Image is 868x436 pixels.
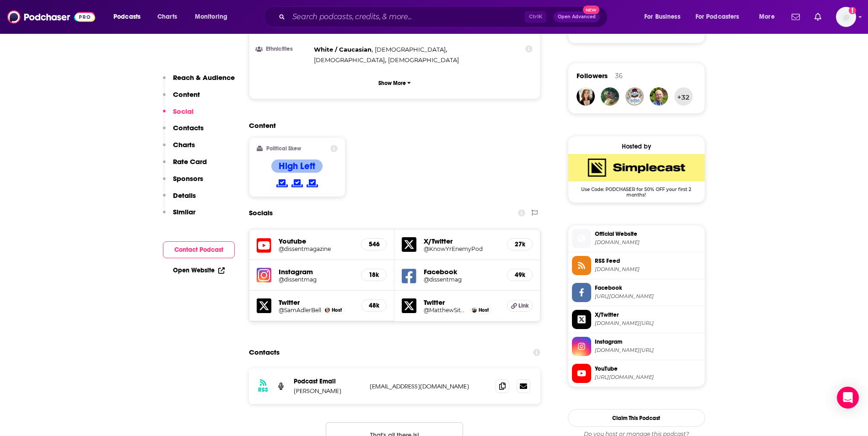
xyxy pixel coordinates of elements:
span: twitter.com/KnowYrEnemyPod [595,320,701,327]
h3: Ethnicities [257,46,310,52]
span: Ctrl K [525,11,546,23]
button: Claim This Podcast [568,409,705,427]
button: Content [163,90,200,107]
a: @SamAdlerBell [279,307,321,314]
button: open menu [753,10,786,24]
h5: 48k [369,302,379,309]
h5: Twitter [424,298,500,307]
span: https://www.facebook.com/dissentmag [595,293,701,300]
span: , [375,44,447,55]
button: Charts [163,140,195,157]
span: Official Website [595,230,701,238]
button: open menu [189,10,239,24]
div: 36 [615,72,623,80]
a: YouTube[URL][DOMAIN_NAME] [572,364,701,383]
a: Charts [151,10,183,24]
div: Open Intercom Messenger [837,387,859,409]
a: Show notifications dropdown [811,9,825,25]
button: Details [163,191,196,208]
span: Use Code: PODCHASER for 50% OFF your first 2 months! [568,181,705,198]
h5: @MatthewSitman [424,307,468,314]
h5: 546 [369,240,379,248]
button: Social [163,107,194,124]
img: Matthew Sitman [472,308,477,313]
img: xpmccall45 [601,87,619,106]
h5: @KnowYrEnemyPod [424,245,500,252]
span: feeds.simplecast.com [595,266,701,273]
span: X/Twitter [595,311,701,319]
span: know-your-enemy-1682b684.simplecast.com [595,239,701,246]
span: RSS Feed [595,257,701,265]
img: ES9002 [625,87,644,106]
img: katherinej.wright96 [577,87,595,106]
span: Link [518,302,529,309]
h2: Socials [249,204,273,222]
a: RSS Feed[DOMAIN_NAME] [572,256,701,275]
button: Similar [163,207,195,224]
span: Open Advanced [558,15,596,19]
button: Rate Card [163,157,207,174]
h3: RSS [258,386,268,393]
img: User Profile [836,7,856,27]
span: Followers [577,71,608,80]
h2: Content [249,121,534,130]
p: Social [173,107,194,116]
a: @dissentmagazine [279,245,354,252]
span: Podcasts [113,11,140,23]
button: +32 [674,87,693,106]
div: Search podcasts, credits, & more... [272,6,616,27]
h5: 27k [515,240,525,248]
button: Contacts [163,123,204,140]
span: Host [479,307,489,313]
p: Charts [173,140,195,149]
svg: Add a profile image [849,7,856,14]
span: New [583,5,599,14]
span: Charts [157,11,177,23]
h4: High Left [279,160,315,172]
p: Content [173,90,200,99]
p: Contacts [173,123,204,132]
div: Hosted by [568,143,705,150]
p: Rate Card [173,157,207,166]
button: Contact Podcast [163,241,235,258]
button: Show More [257,74,533,91]
span: Facebook [595,284,701,292]
span: Instagram [595,338,701,346]
span: [DEMOGRAPHIC_DATA] [388,56,459,64]
img: iconImage [257,268,271,282]
button: open menu [690,10,753,24]
img: Podchaser - Follow, Share and Rate Podcasts [7,8,95,26]
a: Instagram[DOMAIN_NAME][URL] [572,337,701,356]
h5: Facebook [424,267,500,276]
a: SimpleCast Deal: Use Code: PODCHASER for 50% OFF your first 2 months! [568,154,705,197]
h2: Political Skew [266,145,301,152]
h5: 18k [369,271,379,279]
h5: @dissentmag [424,276,500,283]
span: , [314,55,386,65]
span: For Podcasters [695,11,739,23]
span: White / Caucasian [314,46,372,53]
button: open menu [107,10,152,24]
h5: @dissentmag [279,276,354,283]
a: X/Twitter[DOMAIN_NAME][URL] [572,310,701,329]
img: revivingvirtue [650,87,668,106]
span: , [314,44,373,55]
span: Executive Directors [314,28,372,35]
h5: 49k [515,271,525,279]
p: [PERSON_NAME] [294,387,362,395]
span: [DEMOGRAPHIC_DATA] [375,46,446,53]
span: More [759,11,775,23]
h2: Contacts [249,344,280,361]
a: Facebook[URL][DOMAIN_NAME] [572,283,701,302]
p: [EMAIL_ADDRESS][DOMAIN_NAME] [370,383,489,390]
span: [DEMOGRAPHIC_DATA] [314,56,385,64]
input: Search podcasts, credits, & more... [289,10,525,24]
span: Host [332,307,342,313]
